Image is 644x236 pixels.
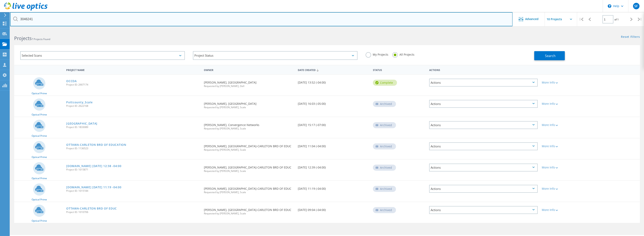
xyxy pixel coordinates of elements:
span: Optical Prime [32,156,47,158]
div: Actions [429,185,538,193]
div: Actions [429,206,538,214]
div: [PERSON_NAME], [GEOGRAPHIC_DATA]-CARLETON BRD OF EDUC [202,202,296,219]
span: SF [634,4,638,8]
div: [DATE] 11:19 (-04:00) [296,181,371,194]
div: Archived [373,101,396,107]
div: [DATE] 16:03 (-05:00) [296,96,371,109]
label: My Projects [366,52,388,56]
div: [DATE] 12:39 (-04:00) [296,160,371,173]
span: Requested by [PERSON_NAME], Scale [204,149,294,151]
div: More Info [542,187,588,190]
span: Optical Prime [32,113,47,116]
div: [PERSON_NAME], [GEOGRAPHIC_DATA] [202,96,296,113]
span: Requested by [PERSON_NAME], Scale [204,127,294,130]
span: Project ID: 1015871 [66,168,200,171]
div: | [636,12,644,26]
a: Reset Filters [621,35,640,39]
a: Live Optics Dashboard [4,8,48,11]
span: 7 Projects Found [32,37,50,41]
span: Project ID: 1136523 [66,147,200,150]
div: More Info [542,81,588,84]
span: Requested by [PERSON_NAME], Scale [204,170,294,172]
div: [PERSON_NAME], [GEOGRAPHIC_DATA]-CARLETON BRD OF EDUC [202,138,296,155]
div: Actions [429,121,538,129]
div: Complete [373,80,397,86]
span: Optical Prime [32,135,47,137]
svg: \n [608,4,611,8]
a: OCCDA [66,80,77,83]
a: [GEOGRAPHIC_DATA] [66,122,97,125]
div: Project Name [64,66,202,73]
span: Search [545,54,556,58]
a: [DOMAIN_NAME] [DATE] 12:38 -04:00 [66,165,121,167]
div: Actions [429,79,538,87]
div: [DATE] 13:52 (-04:00) [296,75,371,88]
span: Project ID: 2907174 [66,84,200,86]
div: [DATE] 09:04 (-04:00) [296,202,371,215]
span: Requested by [PERSON_NAME], Scale [204,191,294,194]
span: Project ID: 1010706 [66,211,200,213]
span: Optical Prime [32,177,47,180]
div: | [577,12,585,26]
span: Advanced [525,18,539,20]
div: Owner [202,66,296,73]
label: All Projects [392,52,414,56]
div: Actions [429,142,538,150]
div: Archived [373,207,396,213]
div: [PERSON_NAME], [GEOGRAPHIC_DATA] [202,75,296,91]
div: Selected Scans [20,51,185,60]
div: Archived [373,186,396,192]
button: Search [534,51,565,60]
div: Actions [427,66,540,73]
div: Actions [429,164,538,171]
span: Optical Prime [32,220,47,222]
div: [PERSON_NAME], Convergence Networks [202,117,296,134]
span: Project ID: 1833089 [66,126,200,128]
div: More Info [542,102,588,105]
span: Requested by [PERSON_NAME], Scale [204,106,294,109]
div: Archived [373,122,396,128]
div: More Info [542,208,588,211]
div: [PERSON_NAME], [GEOGRAPHIC_DATA]-CARLETON BRD OF EDUC [202,181,296,198]
span: Project ID: 1015184 [66,190,200,192]
a: Pottcounty_Scale [66,101,93,104]
span: Optical Prime [32,198,47,201]
div: Status [371,66,427,73]
div: Archived [373,165,396,171]
span: Project ID: 2622168 [66,105,200,107]
div: Date Created [296,66,371,74]
span: Optical Prime [32,92,47,95]
span: of 1 [614,18,619,21]
b: Projects [14,35,32,41]
a: [DOMAIN_NAME] [DATE] 11:19 -04:00 [66,186,121,189]
div: Project Status [193,51,358,60]
span: Requested by [PERSON_NAME], Scale [204,212,294,215]
a: OTTAWA-CARLETON BRD OF EDUCATION [66,143,126,146]
div: More Info [542,145,588,148]
div: [DATE] 11:04 (-04:00) [296,138,371,152]
div: More Info [542,166,588,169]
div: More Info [542,124,588,126]
div: Archived [373,143,396,149]
div: Actions [429,100,538,108]
a: OTTAWA-CARLETON BRD OF EDUC [66,207,117,210]
span: Requested by [PERSON_NAME], Dell [204,85,294,87]
div: [DATE] 15:17 (-07:00) [296,117,371,130]
input: Search projects by name, owner, ID, company, etc [10,12,513,26]
div: [PERSON_NAME], [GEOGRAPHIC_DATA]-CARLETON BRD OF EDUC [202,160,296,176]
